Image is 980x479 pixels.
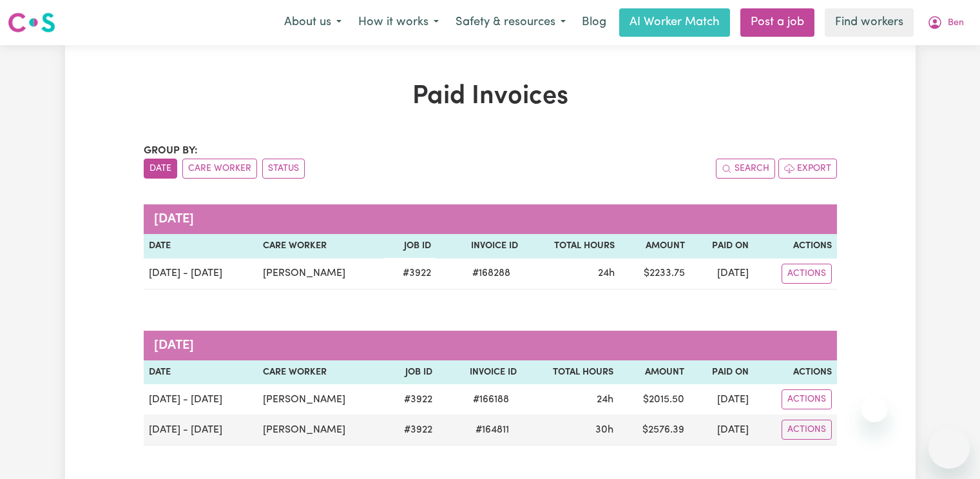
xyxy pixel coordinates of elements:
a: AI Worker Match [619,8,730,37]
button: sort invoices by care worker [182,159,257,179]
th: Amount [619,360,690,385]
button: sort invoices by date [144,159,177,179]
span: Ben [948,16,964,30]
td: [PERSON_NAME] [258,384,385,415]
th: Date [144,360,258,385]
span: # 164811 [468,422,517,438]
td: # 3922 [385,384,437,415]
th: Invoice ID [437,360,522,385]
button: How it works [350,9,447,36]
th: Care Worker [258,234,384,259]
th: Job ID [384,234,437,259]
a: Blog [574,8,614,37]
button: Search [716,159,775,179]
th: Total Hours [522,360,619,385]
button: Actions [782,389,832,409]
th: Paid On [690,234,754,259]
td: [DATE] - [DATE] [144,259,258,289]
a: Find workers [825,8,914,37]
span: # 168288 [465,266,518,281]
td: [PERSON_NAME] [258,259,384,289]
th: Care Worker [258,360,385,385]
iframe: Button to launch messaging window [928,427,970,469]
td: $ 2233.75 [620,259,690,289]
span: 24 hours [597,395,613,405]
span: Group by: [144,146,198,156]
button: Export [778,159,837,179]
th: Total Hours [523,234,620,259]
iframe: Close message [861,396,887,422]
th: Job ID [385,360,437,385]
caption: [DATE] [144,204,837,234]
td: [DATE] [690,259,754,289]
img: Careseekers logo [8,11,55,34]
td: [DATE] [689,415,754,445]
td: $ 2576.39 [619,415,690,445]
button: About us [276,9,350,36]
td: [DATE] [689,384,754,415]
span: 24 hours [598,268,615,279]
button: Actions [782,420,832,440]
td: # 3922 [385,415,437,445]
button: Actions [782,264,832,284]
th: Date [144,234,258,259]
a: Post a job [740,8,814,37]
td: [PERSON_NAME] [258,415,385,445]
button: My Account [919,9,972,36]
th: Amount [620,234,690,259]
th: Invoice ID [436,234,523,259]
button: sort invoices by paid status [262,159,305,179]
span: 30 hours [595,425,613,435]
button: Safety & resources [447,9,574,36]
td: $ 2015.50 [619,384,690,415]
td: # 3922 [384,259,437,289]
td: [DATE] - [DATE] [144,384,258,415]
th: Actions [754,360,836,385]
td: [DATE] - [DATE] [144,415,258,445]
caption: [DATE] [144,331,837,360]
a: Careseekers logo [8,8,55,37]
th: Actions [754,234,836,259]
th: Paid On [689,360,754,385]
h1: Paid Invoices [144,81,837,112]
span: # 166188 [465,392,517,407]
